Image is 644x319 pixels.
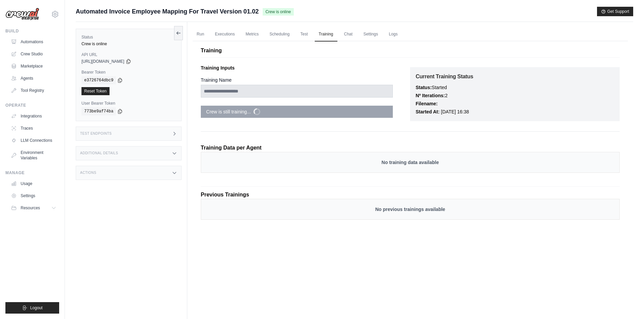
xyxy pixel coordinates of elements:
p: Training Inputs [201,64,410,71]
button: Resources [8,203,59,213]
div: Operate [5,103,59,108]
a: Reset Token [81,87,110,95]
h3: Current Training Status [415,73,614,81]
label: Training Name [201,77,393,83]
a: Agents [8,73,59,84]
a: Automations [8,36,59,47]
h3: Actions [80,171,96,175]
p: No training data available [208,159,613,166]
span: Automated Invoice Employee Mapping For Travel Version 01.02 [76,7,259,16]
h3: Test Endpoints [80,132,112,136]
label: User Bearer Token [81,101,176,106]
span: Logout [30,305,43,311]
code: e3726764dbc9 [81,76,116,84]
p: No previous trainings available [208,206,613,213]
div: Crew is online [81,41,176,47]
a: Settings [359,27,382,42]
p: Previous Trainings [201,191,620,199]
p: Training [201,47,620,55]
strong: Filename: [415,101,437,106]
a: Chat [340,27,357,42]
a: Traces [8,123,59,134]
img: Logo [5,8,39,21]
a: Training [315,27,337,42]
label: API URL [81,52,176,57]
label: Bearer Token [81,70,176,75]
a: Run [193,27,208,42]
a: Marketplace [8,61,59,72]
code: 773be9af74ba [81,107,116,115]
button: Logout [5,302,59,314]
a: Crew Studio [8,49,59,59]
strong: Status: [415,85,431,90]
a: Scheduling [265,27,293,42]
a: Usage [8,178,59,189]
a: Environment Variables [8,147,59,163]
strong: Started At: [415,109,439,114]
p: Training Data per Agent [201,144,262,152]
a: Executions [211,27,239,42]
a: Integrations [8,111,59,122]
span: Resources [21,205,40,211]
p: Started [415,83,614,91]
time: September 4, 2025 at 16:38 BST [441,109,469,114]
span: Crew is online [263,8,293,16]
a: Test [296,27,312,42]
button: Get Support [597,7,633,16]
a: Tool Registry [8,85,59,96]
div: Build [5,28,59,34]
a: Metrics [242,27,263,42]
label: Status [81,34,176,40]
a: LLM Connections [8,135,59,146]
div: Manage [5,170,59,176]
p: 2 [415,91,614,100]
button: Crew is still training... [201,106,393,118]
a: Settings [8,190,59,201]
a: Logs [385,27,402,42]
strong: Nº Iterations: [415,93,445,98]
span: [URL][DOMAIN_NAME] [81,59,124,64]
h3: Additional Details [80,151,118,155]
